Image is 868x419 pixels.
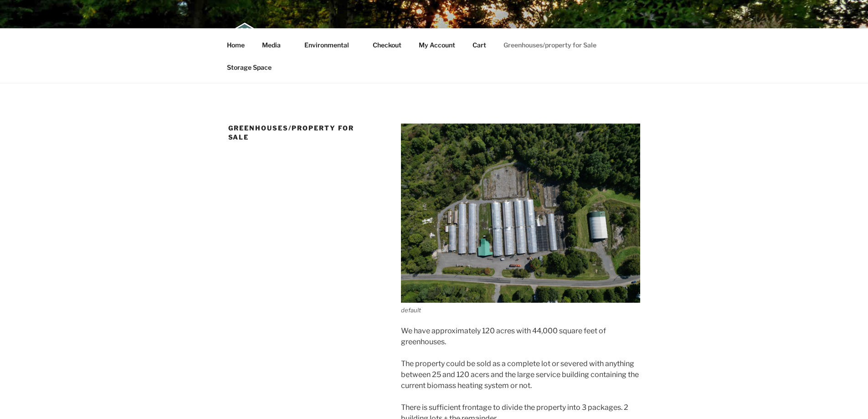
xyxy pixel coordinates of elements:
[219,34,649,78] nav: Top Menu
[401,306,640,315] figcaption: default
[411,34,463,56] a: My Account
[465,34,494,56] a: Cart
[401,326,640,347] p: We have approximately 120 acres with 44,000 square feet of greenhouses.
[219,34,253,56] a: Home
[228,22,261,58] img: Burt's Greenhouses
[365,34,410,56] a: Checkout
[219,56,280,78] a: Storage Space
[277,26,585,46] a: [PERSON_NAME] Greenhouses
[297,34,364,56] a: Environmental
[401,358,640,391] p: The property could be sold as a complete lot or severed with anything between 25 and 120 acers an...
[228,124,376,141] h1: Greenhouses/property for Sale
[496,34,605,56] a: Greenhouses/property for Sale
[254,34,295,56] a: Media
